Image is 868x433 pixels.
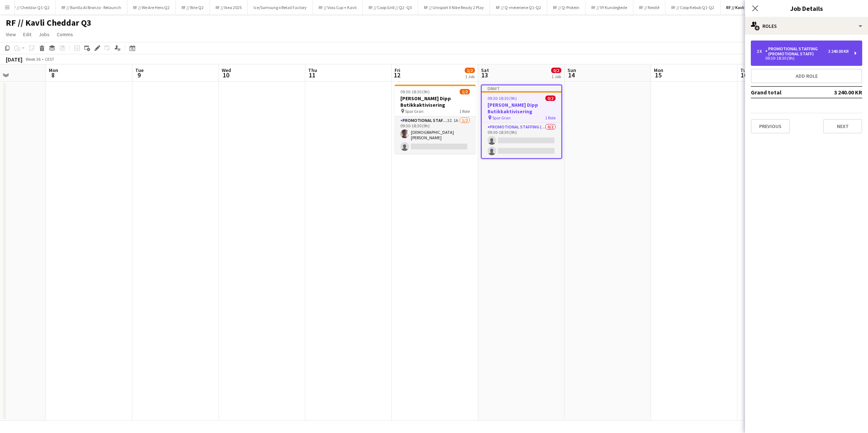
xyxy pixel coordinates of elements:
[23,31,31,38] span: Edit
[395,85,476,154] app-job-card: 09:30-18:30 (9h)1/2[PERSON_NAME] Dipp Butikkaktivisering Spar Gran1 RolePromotional Staffing (Pro...
[751,86,817,98] td: Grand total
[545,95,556,101] span: 0/2
[586,0,633,14] button: RF // VY Kundeglede
[395,95,476,108] h3: [PERSON_NAME] Dipp Butikkaktivisering
[6,17,92,28] h1: RF // Kavli Cheddar Q3
[6,56,22,63] div: [DATE]
[567,67,576,73] span: Sun
[481,85,562,159] app-job-card: Draft09:30-18:30 (9h)0/2[PERSON_NAME] Dipp Butikkaktivisering Spar Gran1 RolePromotional Staffing...
[490,0,547,14] button: RF // Q-meieriene Q1-Q2
[49,67,58,73] span: Mon
[653,71,663,79] span: 15
[39,31,50,38] span: Jobs
[492,115,511,120] span: Spar Gran
[739,71,749,79] span: 16
[135,67,144,73] span: Tue
[757,56,849,60] div: 09:30-18:30 (9h)
[482,85,561,91] div: Draft
[817,86,862,98] td: 3 240.00 KR
[823,119,862,133] button: Next
[665,0,720,14] button: RF // Coop Kebab Q1-Q2
[363,0,418,14] button: RF // Coop Grill // Q2 -Q3
[395,67,400,73] span: Fri
[480,71,489,79] span: 13
[48,71,58,79] span: 8
[757,49,765,54] div: 2 x
[395,116,476,154] app-card-role: Promotional Staffing (Promotional Staff)3I1A1/209:30-18:30 (9h)[DEMOGRAPHIC_DATA][PERSON_NAME]
[828,49,849,54] div: 3 240.00 KR
[45,56,54,62] div: CEST
[545,115,556,120] span: 1 Role
[566,71,576,79] span: 14
[6,31,16,38] span: View
[745,4,868,13] h3: Job Details
[20,30,34,39] a: Edit
[488,95,517,101] span: 09:30-18:30 (9h)
[307,71,317,79] span: 11
[547,0,586,14] button: RF // Q-Protein
[54,30,76,39] a: Comms
[481,67,489,73] span: Sat
[400,89,430,94] span: 09:30-18:30 (9h)
[720,0,774,14] button: RF // Kavli Cheddar Q3
[56,0,127,14] button: RF // Barilla Al Bronzo - Relaunch
[745,17,868,35] div: Roles
[654,67,663,73] span: Mon
[465,68,475,73] span: 1/2
[482,102,561,115] h3: [PERSON_NAME] Dipp Butikkaktivisering
[313,0,363,14] button: RF // Voss Cup + Kavli
[482,123,561,158] app-card-role: Promotional Staffing (Promotional Staff)0/209:30-18:30 (9h)
[36,30,52,39] a: Jobs
[765,46,828,56] div: Promotional Staffing (Promotional Staff)
[222,67,231,73] span: Wed
[393,71,400,79] span: 12
[633,0,665,14] button: RF // Nestlé
[552,74,561,79] div: 1 Job
[134,71,144,79] span: 9
[308,67,317,73] span: Thu
[24,56,42,62] span: Week 36
[551,68,561,73] span: 0/2
[248,0,313,14] button: Ice/Samsung x Retail Factory
[6,0,56,14] button: RF // Cheddar Q1-Q2
[405,109,424,114] span: Spar Gran
[176,0,210,14] button: RF // Brie Q2
[418,0,490,14] button: RF // Unisport X Nike Ready 2 Play
[3,30,19,39] a: View
[127,0,176,14] button: RF // We Are Hero Q2
[57,31,73,38] span: Comms
[751,119,790,133] button: Previous
[465,74,475,79] div: 1 Job
[210,0,248,14] button: RF // Ikea 2025
[740,67,749,73] span: Tue
[221,71,231,79] span: 10
[751,69,862,83] button: Add role
[460,89,470,94] span: 1/2
[459,109,470,114] span: 1 Role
